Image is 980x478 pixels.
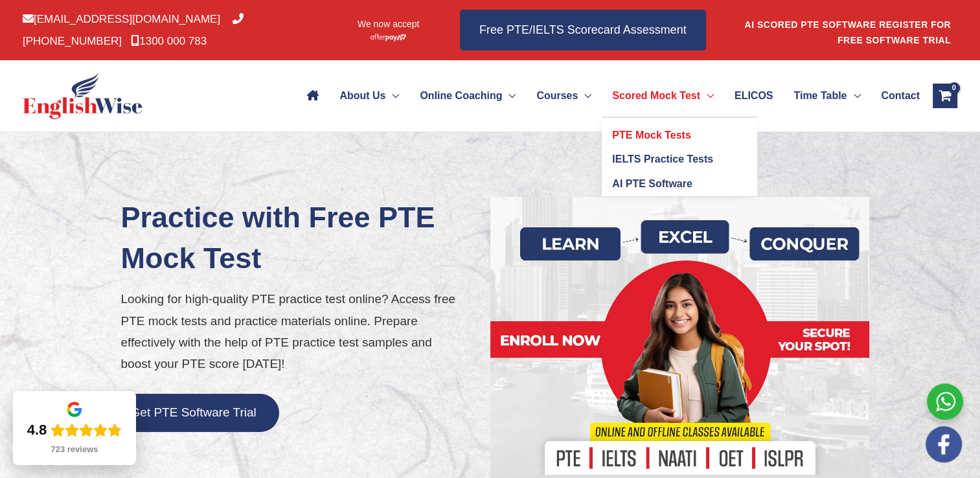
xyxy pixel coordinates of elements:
[23,13,244,47] a: [PHONE_NUMBER]
[881,73,920,119] span: Contact
[700,73,714,119] span: Menu Toggle
[602,166,757,196] a: AI PTE Software
[526,73,602,119] a: CoursesMenu Toggle
[329,73,409,119] a: About UsMenu Toggle
[578,73,591,119] span: Menu Toggle
[612,154,713,165] span: IELTS Practice Tests
[735,73,773,119] span: ELICOS
[108,405,279,419] a: Get PTE Software Trial
[409,73,526,119] a: Online CoachingMenu Toggle
[51,444,98,455] div: 723 reviews
[385,73,399,119] span: Menu Toggle
[793,73,847,119] span: Time Table
[502,73,516,119] span: Menu Toggle
[847,73,860,119] span: Menu Toggle
[926,426,962,462] img: white-facebook.png
[744,9,957,51] aside: Header Widget 1
[602,142,757,167] a: IELTS Practice Tests
[612,73,700,119] span: Scored Mock Test
[23,73,142,119] img: cropped-ew-logo
[27,421,122,439] div: Rating: 4.8 out of 5
[871,73,919,119] a: Contact
[612,130,690,141] span: PTE Mock Tests
[744,19,951,45] a: AI SCORED PTE SOFTWARE REGISTER FOR FREE SOFTWARE TRIAL
[339,73,385,119] span: About Us
[23,13,220,25] a: [EMAIL_ADDRESS][DOMAIN_NAME]
[370,34,406,41] img: Afterpay-Logo
[27,421,47,439] div: 4.8
[297,73,919,119] nav: Site Navigation: Main Menu
[783,73,871,119] a: Time TableMenu Toggle
[121,197,481,279] h1: Practice with Free PTE Mock Test
[724,73,783,119] a: ELICOS
[536,73,578,119] span: Courses
[420,73,502,119] span: Online Coaching
[602,73,724,119] a: Scored Mock TestMenu Toggle
[933,84,957,108] a: View Shopping Cart, empty
[121,288,481,374] p: Looking for high-quality PTE practice test online? Access free PTE mock tests and practice materi...
[460,10,706,51] a: Free PTE/IELTS Scorecard Assessment
[612,178,692,189] span: AI PTE Software
[108,394,279,432] button: Get PTE Software Trial
[602,118,757,142] a: PTE Mock Tests
[358,17,419,30] span: We now accept
[131,35,207,47] a: 1300 000 783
